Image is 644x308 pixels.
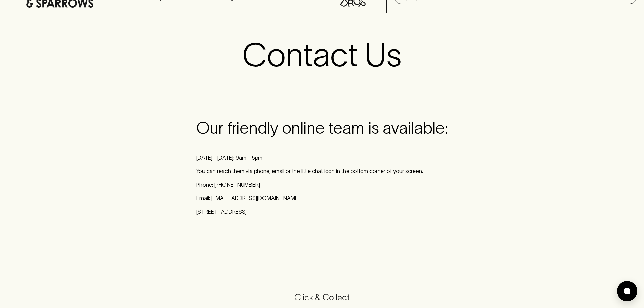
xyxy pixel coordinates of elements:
[8,292,636,303] h5: Click & Collect
[242,36,402,74] h1: Contact Us
[196,153,448,162] p: [DATE] - [DATE]: 9am - 5pm
[196,194,448,202] p: Email: [EMAIL_ADDRESS][DOMAIN_NAME]
[196,181,448,189] p: Phone: [PHONE_NUMBER]
[196,167,448,175] p: You can reach them via phone, email or the little chat icon in the bottom corner of your screen.
[196,118,448,137] h3: Our friendly online team is available:
[196,208,448,216] p: [STREET_ADDRESS]
[624,288,630,294] img: bubble-icon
